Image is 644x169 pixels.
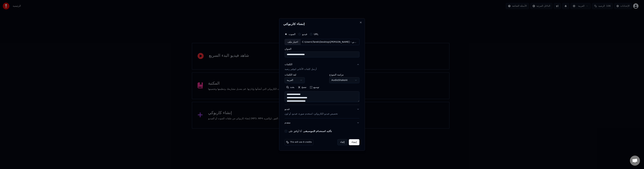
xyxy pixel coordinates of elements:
[314,33,318,35] label: URL
[308,85,321,90] button: توسيع
[285,105,359,118] button: فيديوتخصيص فيديو الكاريوكي: استخدم صورة، فيديو، أو لون
[283,22,361,25] h2: إنشاء كاريوكي
[285,74,305,76] label: لغة الكلمات
[303,130,332,132] button: أنا أوافق على
[301,40,358,44] div: C:\Users\Tarek\Desktop\[PERSON_NAME] - كده كفايه - شغلي.wav
[337,139,347,145] button: إلغاء
[296,85,308,90] button: مسح
[289,130,332,132] label: أنا أوافق على
[285,112,338,116] p: تخصيص فيديو الكاريوكي: استخدم صورة، فيديو، أو لون
[285,48,359,50] label: العنوان
[285,74,359,105] div: الكلماتأرسل كلمات الأغاني لتوفير رصيد
[285,63,292,66] div: الكلمات
[285,118,359,127] button: متقدم
[285,108,338,116] div: فيديو
[285,39,301,45] div: اختيار ملف
[349,139,359,145] button: إنشاء
[285,68,317,71] p: أرسل كلمات الأغاني لتوفير رصيد
[285,60,359,74] button: الكلماتأرسل كلمات الأغاني لتوفير رصيد
[290,141,312,144] span: This will use 8 credits
[302,33,307,35] label: فيديو
[285,85,296,90] button: بحث
[289,33,296,35] label: الصوت
[329,74,359,76] label: مزامنة النموذج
